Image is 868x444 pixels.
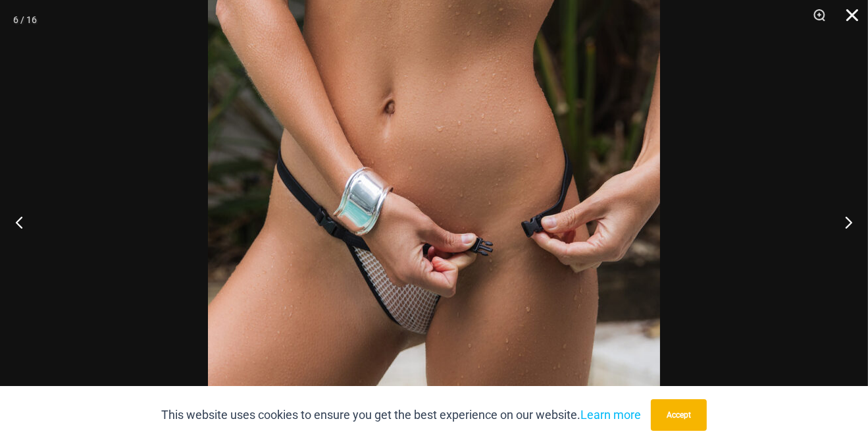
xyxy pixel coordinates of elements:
div: 6 / 16 [13,10,37,30]
a: Learn more [580,408,641,422]
button: Next [819,189,868,255]
button: Accept [651,399,707,431]
p: This website uses cookies to ensure you get the best experience on our website. [161,405,641,425]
